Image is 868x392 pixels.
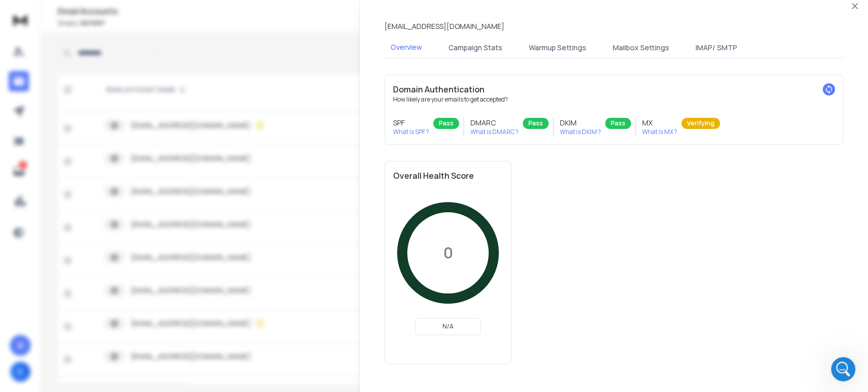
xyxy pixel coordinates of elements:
button: Upload attachment [48,314,56,322]
p: N/A [420,322,476,331]
button: Gif picker [32,314,40,322]
button: Mailbox Settings [607,37,675,59]
p: Active 30m ago [49,13,101,23]
p: What is SPF ? [393,128,429,136]
h3: SPF [393,118,429,128]
button: Start recording [65,314,73,322]
div: Close [178,4,197,22]
div: Pass [523,118,549,129]
button: IMAP/ SMTP [690,37,743,59]
h3: MX [642,118,677,128]
div: Hey [PERSON_NAME], how can we help? [16,257,159,277]
h3: DMARC [470,118,519,128]
button: go back [7,4,26,23]
button: Send a message… [174,310,191,326]
div: Hi [PERSON_NAME] [118,227,187,238]
h2: Overall Health Score [393,170,503,182]
div: Great, you should be able to access your account now. [8,158,167,190]
p: [EMAIL_ADDRESS][DOMAIN_NAME] [384,21,504,31]
div: Pass [605,118,631,129]
button: Warmup Settings [523,37,592,59]
div: Pass [433,118,459,129]
textarea: Message… [9,292,195,310]
div: Nishu says… [8,198,195,221]
button: Overview [384,36,428,59]
p: How likely are your emails to get accepted? [393,95,835,104]
button: Home [159,4,178,23]
h2: Domain Authentication [393,83,835,95]
p: What is DMARC ? [470,128,519,136]
div: yes [175,204,187,214]
div: Hey [PERSON_NAME], how can we help? [8,251,167,283]
iframe: Intercom live chat [831,357,855,381]
p: What is MX ? [642,128,677,136]
button: Emoji picker [16,314,24,322]
div: Great, you should be able to access your account now. [16,164,159,184]
div: Lakshita says… [8,251,195,291]
h3: DKIM [560,118,601,128]
div: Lakshita says… [8,158,195,198]
div: Hi [PERSON_NAME] [110,221,195,244]
div: yes [167,198,195,220]
button: Campaign Stats [442,37,508,59]
div: Verifying [681,118,720,129]
p: 0 [443,244,453,262]
div: Nishu says… [8,36,195,158]
div: Nishu says… [8,221,195,252]
p: What is DKIM ? [560,128,601,136]
img: Profile image for Lakshita [29,6,45,22]
h1: Lakshita [49,5,83,13]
